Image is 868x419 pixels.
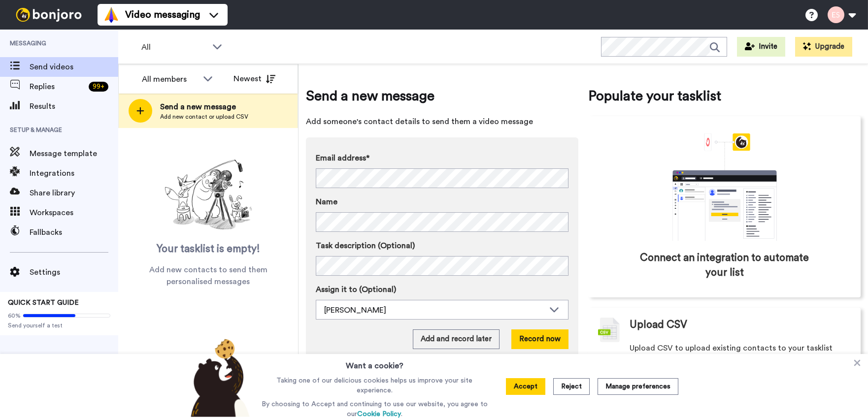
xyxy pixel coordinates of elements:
img: bear-with-cookie.png [182,338,255,417]
span: 60% [8,312,21,320]
span: All [141,41,207,53]
button: Invite [737,37,785,57]
p: Taking one of our delicious cookies helps us improve your site experience. [259,376,490,395]
button: Manage preferences [598,378,678,395]
span: Add new contacts to send them personalised messages [133,264,283,288]
span: Fallbacks [30,226,118,238]
span: Settings [30,266,118,278]
span: Results [30,100,118,112]
span: Upload CSV to upload existing contacts to your tasklist [630,342,833,354]
span: Connect an integration to automate your list [630,251,819,280]
span: Send yourself a test [8,322,110,329]
span: Workspaces [30,207,118,219]
label: Assign it to (Optional) [316,284,568,295]
button: Upgrade [795,37,852,57]
div: animation [651,133,799,241]
span: Your tasklist is empty! [157,242,260,257]
span: Replies [30,81,85,93]
span: Populate your tasklist [588,86,861,106]
span: Video messaging [125,8,200,22]
div: 99 + [89,82,108,92]
img: csv-grey.png [598,318,620,342]
button: Newest [226,69,283,89]
button: Add and record later [413,329,500,349]
span: Upload CSV [630,318,687,332]
img: bj-logo-header-white.svg [12,8,86,22]
span: Send a new message [160,101,248,113]
img: ready-set-action.png [159,156,258,234]
a: Cookie Policy [357,411,401,418]
span: Send videos [30,61,118,73]
div: [PERSON_NAME] [324,304,544,316]
h3: Want a cookie? [346,354,403,372]
span: Share library [30,187,118,199]
button: Reject [553,378,590,395]
img: vm-color.svg [103,7,119,23]
span: Name [316,196,337,208]
span: Add someone's contact details to send them a video message [306,116,578,128]
button: Accept [506,378,545,395]
span: Add new contact or upload CSV [160,113,248,121]
span: Send a new message [306,86,578,106]
label: Task description (Optional) [316,240,568,252]
span: Integrations [30,167,118,179]
p: By choosing to Accept and continuing to use our website, you agree to our . [259,399,490,419]
button: Record now [511,329,568,349]
div: All members [142,73,198,85]
span: QUICK START GUIDE [8,299,79,306]
span: Message template [30,148,118,160]
label: Email address* [316,152,568,164]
